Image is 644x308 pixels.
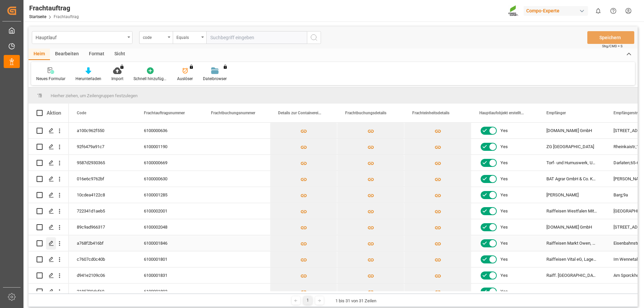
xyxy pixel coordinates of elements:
font: 6100001846 [144,241,167,246]
input: Suchbegriff eingeben [206,31,307,44]
div: Drücken Sie die LEERTASTE, um diese Zeile auszuwählen. [29,139,69,155]
div: Drücken Sie die LEERTASTE, um diese Zeile auszuwählen. [29,155,69,171]
font: [DOMAIN_NAME] GmbH [546,225,592,230]
font: Frachteinheitsdetails [412,111,449,115]
font: 10cdea4122c8 [77,192,105,197]
font: Hierher ziehen, um Zeilengruppen festzulegen [51,93,138,98]
font: 6100001285 [144,192,167,197]
font: Code [77,111,86,115]
font: 6100002001 [144,208,167,213]
font: 6100001801 [144,257,167,262]
font: Frachtbuchungsnummer [211,111,255,115]
font: Strg/CMD + S [602,44,623,48]
font: a768f2b416bf [77,241,104,246]
font: Im Wennetal;1 [613,257,641,262]
div: Drücken Sie die LEERTASTE, um diese Zeile auszuwählen. [29,251,69,267]
font: 6100002048 [144,225,167,230]
font: Raiffeisen Markt Owen, Fa. Knapkon [546,241,616,246]
font: Neues Formular [36,76,65,81]
div: Drücken Sie die LEERTASTE, um diese Zeile auszuwählen. [29,267,69,284]
div: Drücken Sie die LEERTASTE, um diese Zeile auszuwählen. [29,284,69,300]
font: a100c962f550 [77,128,104,133]
font: 2185790dcf69 [77,289,104,294]
font: Barg;9a [613,192,628,197]
font: 92f6479a91c7 [77,144,104,149]
font: Rheinkaistr.;17 [613,144,641,149]
font: Frachtauftrag [29,4,70,12]
font: Torf- und Humuswerk, Uchte GmbH [546,160,614,165]
font: Details zur Containereinheit [278,111,327,115]
font: ZG [GEOGRAPHIC_DATA] [546,144,594,149]
font: 9587d2930365 [77,160,105,165]
div: Drücken Sie die LEERTASTE, um diese Zeile auszuwählen. [29,187,69,203]
font: 6100000630 [144,176,167,181]
font: Hauptlauf [36,35,57,40]
font: c7607cd0c40b [77,257,105,262]
div: Drücken Sie die LEERTASTE, um diese Zeile auszuwählen. [29,171,69,187]
button: Suchschaltfläche [307,31,321,44]
font: d941e2109c06 [77,273,105,278]
font: Darlaten;65-69 [613,160,641,165]
font: Aktion [47,110,61,116]
span: Yes [500,155,508,171]
a: Startseite [29,14,46,19]
font: Format [89,51,104,56]
font: Herunterladen [75,76,101,81]
font: Speichern [599,35,621,40]
button: Menü öffnen [32,31,132,44]
span: Yes [500,284,508,299]
span: Yes [500,268,508,283]
font: 6100001803 [144,289,167,294]
font: 89c9ad966317 [77,225,105,230]
button: Menü öffnen [173,31,206,44]
font: Empfänger [546,111,566,115]
span: Yes [500,236,508,251]
font: 6100001831 [144,273,167,278]
span: Yes [500,220,508,235]
font: 722341d1aeb5 [77,208,105,213]
div: Drücken Sie die LEERTASTE, um diese Zeile auszuwählen. [29,235,69,251]
button: Speichern [587,31,634,44]
font: Frachtbuchungsdetails [345,111,386,115]
span: Yes [500,203,508,219]
div: Drücken Sie die LEERTASTE, um diese Zeile auszuwählen. [29,219,69,235]
button: Compo-Experte [524,4,591,17]
div: code [143,33,166,41]
button: zeige 0 neue Benachrichtigungen [591,3,606,18]
button: Hilfecenter [606,3,621,18]
img: Screenshot%202023-09-29%20at%2010.02.21.png_1712312052.png [508,5,519,17]
font: Hauptlaufobjekt erstellt Status [479,111,533,115]
font: 6100000636 [144,128,167,133]
font: Schnell hinzufügen [133,76,168,81]
font: Sicht [114,51,125,56]
font: Heim [34,51,45,56]
span: Yes [500,139,508,155]
font: 1 bis 31 von 31 Zeilen [335,298,376,303]
font: 6100000669 [144,160,167,165]
font: [DOMAIN_NAME] GmbH [546,128,592,133]
font: Frachtauftragsnummer [144,111,185,115]
div: Drücken Sie die LEERTASTE, um diese Zeile auszuwählen. [29,203,69,219]
span: Yes [500,123,508,138]
font: 6100001190 [144,144,167,149]
div: Equals [176,33,199,41]
font: Bearbeiten [55,51,79,56]
font: Raiffeisen Vital eG, Lager Bremke [546,257,610,262]
button: Menü öffnen [139,31,173,44]
font: Eisenbahnstr.;6 [613,241,642,246]
span: Yes [500,171,508,187]
span: Yes [500,252,508,267]
div: Drücken Sie die LEERTASTE, um diese Zeile auszuwählen. [29,123,69,139]
font: [PERSON_NAME] [546,192,579,197]
font: 016e6c9762bf [77,176,104,181]
font: Compo-Experte [526,8,559,13]
span: Yes [500,187,508,203]
font: 1 [307,298,309,303]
